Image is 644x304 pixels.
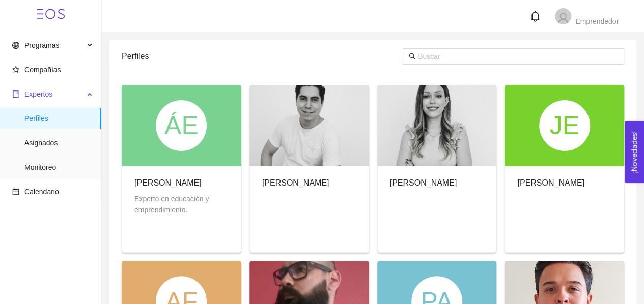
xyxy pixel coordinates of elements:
[418,51,618,62] input: Buscar
[24,133,93,153] span: Asignados
[529,11,541,22] span: bell
[24,66,61,74] span: Compañías
[12,188,19,195] span: calendar
[24,188,59,196] span: Calendario
[262,176,329,189] div: [PERSON_NAME]
[24,157,93,177] span: Monitoreo
[122,42,403,71] div: Perfiles
[625,121,644,183] button: Open Feedback Widget
[557,12,569,24] span: user
[575,17,619,25] span: Emprendedor
[12,42,19,49] span: global
[409,53,416,60] span: search
[134,176,229,189] div: [PERSON_NAME]
[24,41,59,49] span: Programas
[24,90,52,98] span: Expertos
[156,100,207,151] div: ÁE
[539,100,590,151] div: JE
[390,176,457,189] div: [PERSON_NAME]
[12,66,19,73] span: star
[24,108,93,129] span: Perfiles
[134,193,229,216] div: Experto en educación y emprendimiento.
[517,176,584,189] div: [PERSON_NAME]
[12,90,19,98] span: book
